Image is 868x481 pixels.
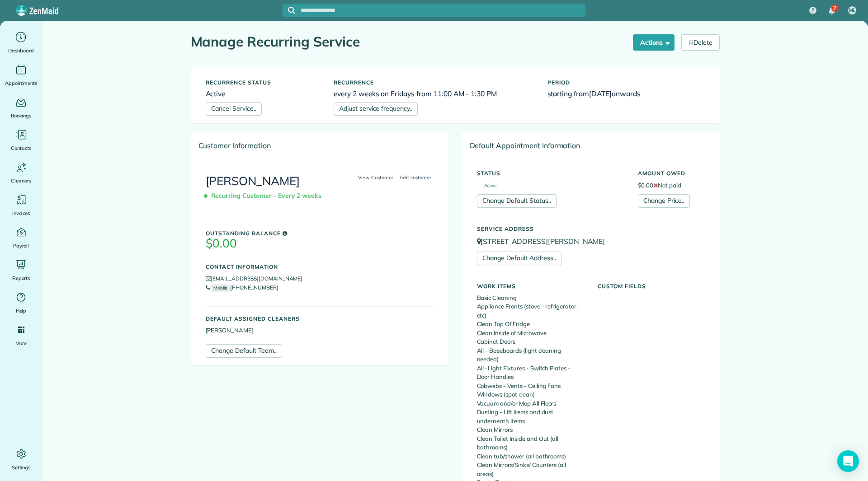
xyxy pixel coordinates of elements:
[15,339,27,348] span: More
[283,7,295,14] button: Focus search
[477,252,561,265] a: Change Default Address..
[477,294,584,303] li: Basic Cleaning
[477,170,624,176] h5: Status
[12,463,31,472] span: Settings
[4,30,38,55] a: Dashboard
[206,188,325,204] span: Recurring Customer - Every 2 weeks
[355,173,396,182] a: View Customer
[211,284,230,292] small: Mobile
[477,461,584,478] li: Clean Mirrors/Sinks/ Counters (all areas)
[462,133,719,158] div: Default Appointment Information
[206,90,321,98] h6: Active
[12,209,30,218] span: Invoices
[206,237,434,250] h3: $0.00
[334,102,418,116] a: Adjust service frequency..
[633,34,675,51] button: Actions
[849,7,856,14] span: ML
[477,320,584,329] li: Clean Top Of Fridge
[477,194,557,208] a: Change Default Status..
[397,173,434,182] a: Edit customer
[477,382,584,391] li: Cobwebs - Vents - Ceiling Fans
[477,183,497,188] span: Active
[631,166,712,208] div: $0.00 Not paid
[477,434,584,452] li: Clean Toilet Inside and Out (all bathrooms)
[206,102,262,116] a: Cancel Service..
[477,283,584,289] h5: Work Items
[477,399,584,408] li: Vacuum and/or Mop All Floors
[822,1,841,21] div: 7 unread notifications
[11,176,31,185] span: Cleaners
[833,5,836,12] span: 7
[477,226,705,232] h5: Service Address
[547,90,705,98] h6: starting from onwards
[191,34,627,49] h1: Manage Recurring Service
[206,284,278,291] a: Mobile[PHONE_NUMBER]
[638,194,690,208] a: Change Price..
[334,90,534,98] h6: every 2 weeks on Fridays from 11:00 AM - 1:30 PM
[206,264,434,270] h5: Contact Information
[4,290,38,315] a: Help
[13,241,29,250] span: Payroll
[11,111,32,120] span: Bookings
[681,34,720,51] a: Delete
[477,452,584,461] li: Clean tub/shower (all bathrooms)
[477,337,584,346] li: Cabinet Doors
[206,230,434,236] h5: Outstanding Balance
[334,79,534,85] h5: Recurrence
[191,133,448,158] div: Customer Information
[4,62,38,88] a: Appointments
[477,364,584,382] li: All -Light Fixtures - Switch Plates - Door Handles
[8,46,34,55] span: Dashboard
[206,344,282,358] a: Change Default Team..
[598,283,705,289] h5: Custom Fields
[16,306,27,315] span: Help
[5,79,38,88] span: Appointments
[206,173,300,188] a: [PERSON_NAME]
[206,274,434,283] li: [EMAIL_ADDRESS][DOMAIN_NAME]
[477,390,584,399] li: Windows (spot clean)
[4,257,38,283] a: Reports
[4,192,38,218] a: Invoices
[4,225,38,250] a: Payroll
[288,7,295,14] svg: Focus search
[206,326,434,335] li: [PERSON_NAME]
[477,236,705,247] p: [STREET_ADDRESS][PERSON_NAME]
[4,127,38,153] a: Contacts
[638,170,705,176] h5: Amount Owed
[206,79,321,85] h5: Recurrence status
[12,274,30,283] span: Reports
[4,447,38,472] a: Settings
[547,79,705,85] h5: Period
[477,302,584,320] li: Appliance Fronts (stove - refrigerator - etc)
[4,160,38,185] a: Cleaners
[477,346,584,364] li: All - Baseboards (light cleaning needed)
[477,408,584,425] li: Dusting - Lift items and dust underneath items
[477,425,584,434] li: Clean Mirrors
[477,329,584,338] li: Clean Inside of Microwave
[11,144,31,153] span: Contacts
[589,89,612,98] span: [DATE]
[4,95,38,120] a: Bookings
[837,450,859,472] div: Open Intercom Messenger
[206,316,434,322] h5: Default Assigned Cleaners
